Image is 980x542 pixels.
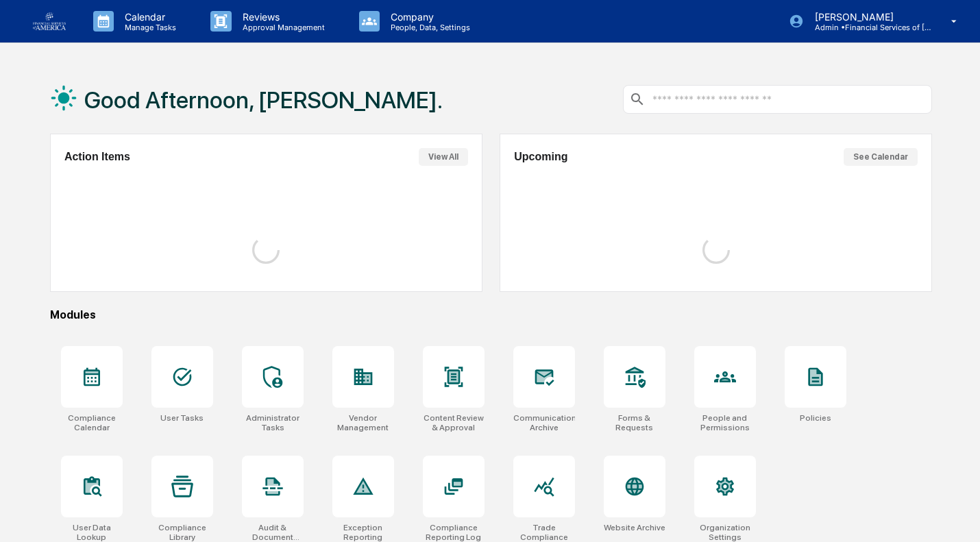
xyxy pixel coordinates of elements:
div: Communications Archive [513,413,575,432]
img: logo [33,12,66,30]
p: Admin • Financial Services of [GEOGRAPHIC_DATA] [804,23,931,32]
h1: Good Afternoon, [PERSON_NAME]. [84,86,443,114]
button: View All [419,148,468,166]
h2: Action Items [64,151,130,163]
div: Trade Compliance [513,523,575,542]
p: Manage Tasks [114,23,183,32]
div: Compliance Calendar [61,413,123,432]
div: Compliance Library [151,523,213,542]
p: [PERSON_NAME] [804,11,931,23]
div: Vendor Management [332,413,394,432]
div: Audit & Document Logs [242,523,304,542]
p: Reviews [232,11,332,23]
p: Company [380,11,477,23]
div: Content Review & Approval [423,413,485,432]
div: Exception Reporting [332,523,394,542]
div: Policies [800,413,831,423]
p: People, Data, Settings [380,23,477,32]
h2: Upcoming [514,151,567,163]
div: Compliance Reporting Log [423,523,485,542]
p: Calendar [114,11,183,23]
div: User Data Lookup [61,523,123,542]
div: User Tasks [160,413,204,423]
div: Website Archive [604,523,665,532]
div: Forms & Requests [604,413,665,432]
button: See Calendar [844,148,918,166]
p: Approval Management [232,23,332,32]
div: Modules [50,308,932,321]
div: People and Permissions [694,413,756,432]
div: Administrator Tasks [242,413,304,432]
div: Organization Settings [694,523,756,542]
